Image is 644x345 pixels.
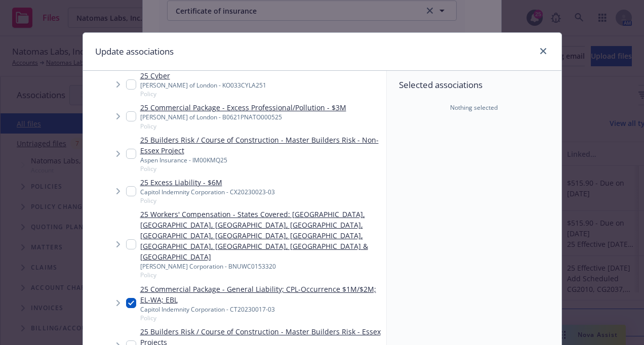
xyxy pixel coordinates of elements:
span: Policy [140,164,382,173]
div: [PERSON_NAME] of London - B0621PNATO000525 [140,113,346,121]
a: 25 Cyber [140,70,266,81]
div: Capitol Indemnity Corporation - CX20230023-03 [140,188,275,196]
span: Policy [140,196,275,205]
div: [PERSON_NAME] Corporation - BNUWC0153320 [140,262,382,271]
a: close [537,45,549,57]
span: Policy [140,314,382,322]
h1: Update associations [95,45,174,58]
a: 25 Builders Risk / Course of Construction - Master Builders Risk - Non-Essex Project [140,135,382,156]
span: Nothing selected [450,103,498,112]
div: [PERSON_NAME] of London - KO033CYLA251 [140,81,266,90]
a: 25 Workers' Compensation - States Covered: [GEOGRAPHIC_DATA], [GEOGRAPHIC_DATA], [GEOGRAPHIC_DATA... [140,209,382,262]
div: Aspen Insurance - IM00KMQ25 [140,156,382,164]
span: Policy [140,90,266,98]
a: 25 Commercial Package - General Liability; CPL-Occurrence $1M/$2M; EL-WA; EBL [140,284,382,305]
a: 25 Commercial Package - Excess Professional/Pollution - $3M [140,102,346,113]
span: Policy [140,271,382,279]
div: Capitol Indemnity Corporation - CT20230017-03 [140,305,382,314]
span: Policy [140,122,346,131]
span: Selected associations [399,79,549,91]
a: 25 Excess Liability - $6M [140,177,275,188]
